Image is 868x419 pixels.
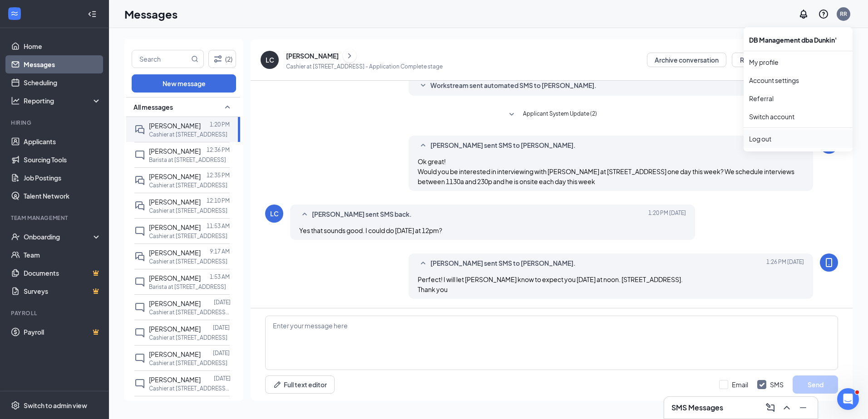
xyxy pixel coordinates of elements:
[11,232,20,241] svg: UserCheck
[149,325,201,333] span: [PERSON_NAME]
[24,187,101,205] a: Talent Network
[149,258,227,265] p: Cashier at [STREET_ADDRESS]
[418,258,429,269] svg: SmallChevronUp
[11,401,20,410] svg: Settings
[124,6,178,22] h1: Messages
[149,181,227,189] p: Cashier at [STREET_ADDRESS]
[793,375,838,394] button: Send
[214,298,231,306] p: [DATE]
[749,134,847,143] div: Log out
[24,401,87,410] div: Switch to admin view
[132,50,189,68] input: Search
[647,53,726,67] button: Archive conversation
[149,207,227,214] p: Cashier at [STREET_ADDRESS]
[749,58,847,67] a: My profile
[796,400,810,415] button: Minimize
[506,109,517,120] svg: SmallChevronDown
[418,157,794,185] span: Ok great! Would you be interested in interviewing with [PERSON_NAME] at [STREET_ADDRESS] one day ...
[149,283,226,291] p: Barista at [STREET_ADDRESS]
[10,9,19,18] svg: WorkstreamLogo
[312,209,412,220] span: [PERSON_NAME] sent SMS back.
[207,222,230,230] p: 11:53 AM
[648,209,686,220] span: [DATE] 1:20 PM
[149,375,201,384] span: [PERSON_NAME]
[763,400,778,415] button: ComposeMessage
[134,277,145,287] svg: ChatInactive
[214,375,231,382] p: [DATE]
[24,323,101,341] a: PayrollCrown
[765,402,776,413] svg: ComposeMessage
[134,124,145,135] svg: DoubleChat
[134,353,145,364] svg: ChatInactive
[149,248,201,257] span: [PERSON_NAME]
[134,378,145,389] svg: ChatInactive
[24,169,101,187] a: Job Postings
[779,400,794,415] button: ChevronUp
[210,248,230,255] p: 9:17 AM
[273,380,282,389] svg: Pen
[207,197,230,205] p: 12:10 PM
[24,96,102,105] div: Reporting
[149,122,201,130] span: [PERSON_NAME]
[523,109,597,120] span: Applicant System Update (2)
[134,302,145,313] svg: ChatInactive
[134,150,145,161] svg: ChatInactive
[210,273,230,281] p: 1:53 AM
[266,55,274,64] div: LC
[24,132,101,151] a: Applicants
[732,53,768,67] button: Reject
[134,200,145,211] svg: DoubleChat
[88,10,97,19] svg: Collapse
[418,275,683,293] span: Perfect! I will let [PERSON_NAME] know to expect you [DATE] at noon. [STREET_ADDRESS]. Thank you
[149,308,231,316] p: Cashier at [STREET_ADDRESS][PERSON_NAME]
[134,226,145,237] svg: ChatInactive
[149,223,201,231] span: [PERSON_NAME]
[210,121,230,128] p: 1:20 PM
[24,282,101,300] a: SurveysCrown
[299,226,442,234] span: Yes that sounds good. I could do [DATE] at 12pm?
[212,54,223,64] svg: Filter
[132,74,236,93] button: New message
[506,109,597,120] button: SmallChevronDownApplicant System Update (2)
[24,73,101,92] a: Scheduling
[213,324,230,331] p: [DATE]
[207,171,230,179] p: 12:35 PM
[11,96,20,105] svg: Analysis
[299,209,310,220] svg: SmallChevronUp
[840,10,847,18] div: RR
[286,51,339,60] div: [PERSON_NAME]
[133,102,173,112] span: All messages
[343,49,356,63] button: ChevronRight
[418,80,429,91] svg: SmallChevronDown
[149,131,227,138] p: Cashier at [STREET_ADDRESS]
[149,198,201,206] span: [PERSON_NAME]
[749,76,847,85] a: Account settings
[818,9,829,19] svg: QuestionInfo
[430,140,576,151] span: [PERSON_NAME] sent SMS to [PERSON_NAME].
[24,264,101,282] a: DocumentsCrown
[798,402,809,413] svg: Minimize
[11,309,99,317] div: Payroll
[430,258,576,269] span: [PERSON_NAME] sent SMS to [PERSON_NAME].
[149,274,201,282] span: [PERSON_NAME]
[149,359,227,367] p: Cashier at [STREET_ADDRESS]
[149,385,231,392] p: Cashier at [STREET_ADDRESS][PERSON_NAME]
[149,232,227,240] p: Cashier at [STREET_ADDRESS]
[149,147,201,155] span: [PERSON_NAME]
[24,55,101,73] a: Messages
[134,327,145,338] svg: ChatInactive
[11,214,99,222] div: Team Management
[207,146,230,154] p: 12:36 PM
[24,246,101,264] a: Team
[134,175,145,186] svg: DoubleChat
[24,151,101,169] a: Sourcing Tools
[265,375,335,394] button: Full text editorPen
[222,102,233,112] svg: SmallChevronUp
[749,112,794,121] a: Switch account
[149,299,201,307] span: [PERSON_NAME]
[749,94,847,103] a: Referral
[149,156,226,164] p: Barista at [STREET_ADDRESS]
[134,251,145,262] svg: DoubleChat
[824,257,834,268] svg: MobileSms
[213,400,230,408] p: [DATE]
